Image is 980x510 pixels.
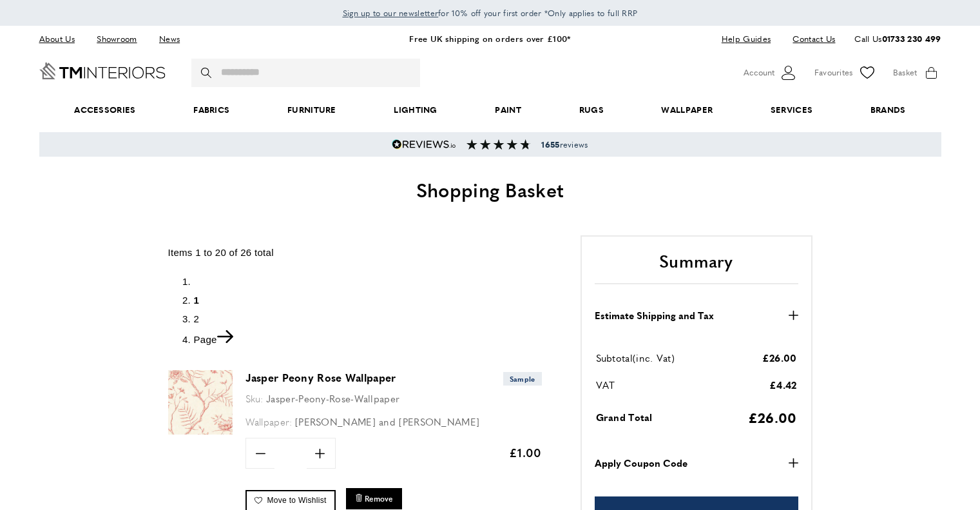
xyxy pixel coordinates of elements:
[267,496,327,505] span: Move to Wishlist
[168,247,274,258] span: Items 1 to 20 of 26 total
[245,415,293,428] span: Wallpaper:
[194,334,233,345] a: Next
[194,313,200,324] a: 2
[769,378,797,391] span: £4.42
[596,410,653,424] span: Grand Total
[245,370,396,385] a: Jasper Peony Rose Wallpaper
[854,32,941,46] p: Call Us
[466,90,550,130] a: Paint
[633,351,675,364] span: (inc. Vat)
[194,293,555,308] li: Page 1
[748,407,797,427] span: £26.00
[266,391,399,405] span: Jasper-Peony-Rose-Wallpaper
[466,139,531,150] img: Reviews section
[392,139,456,150] img: Reviews.io 5 stars
[343,7,439,19] span: Sign up to our newsletter
[712,30,780,48] a: Help Guides
[365,493,393,504] span: Remove
[595,455,798,471] button: Apply Coupon Code
[595,308,714,323] strong: Estimate Shipping and Tax
[39,63,166,79] a: Go to Home page
[541,139,559,150] strong: 1655
[595,308,798,323] button: Estimate Shipping and Tax
[744,63,798,83] button: Customer Account
[416,175,564,203] span: Shopping Basket
[633,90,742,130] a: Wallpaper
[365,90,466,130] a: Lighting
[149,30,189,48] a: News
[595,455,687,471] strong: Apply Coupon Code
[409,32,570,44] a: Free UK shipping on orders over £100*
[168,370,233,435] img: Jasper Peony Rose Wallpaper
[814,66,853,79] span: Favourites
[201,59,214,87] button: Search
[39,30,84,48] a: About Us
[258,90,365,130] a: Furniture
[245,391,264,405] span: Sku:
[882,32,941,44] a: 01733 230 499
[45,90,164,130] span: Accessories
[742,90,841,130] a: Services
[164,90,258,130] a: Fabrics
[762,351,797,364] span: £26.00
[343,7,638,19] span: for 10% off your first order *Only applies to full RRP
[194,295,200,306] span: 1
[509,444,542,460] span: £1.00
[841,90,934,130] a: Brands
[168,426,233,436] a: Jasper Peony Rose Wallpaper
[814,63,877,83] a: Favourites
[346,488,402,509] button: Remove Jasper Peony Rose Wallpaper
[87,30,146,48] a: Showroom
[550,90,633,130] a: Rugs
[744,66,774,79] span: Account
[503,372,542,386] span: Sample
[596,378,615,391] span: VAT
[596,351,633,364] span: Subtotal
[295,415,479,428] span: [PERSON_NAME] and [PERSON_NAME]
[168,274,555,348] nav: pagination
[595,250,798,284] h2: Summary
[783,30,835,48] a: Contact Us
[343,6,439,19] a: Sign up to our newsletter
[541,139,588,150] span: reviews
